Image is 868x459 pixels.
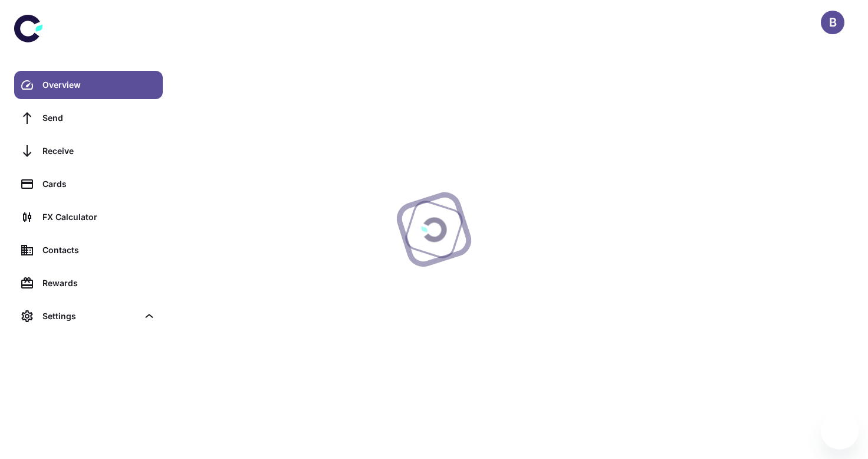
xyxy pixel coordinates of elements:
a: FX Calculator [14,203,163,231]
div: Rewards [42,277,156,290]
div: Receive [42,145,156,158]
a: Contacts [14,236,163,264]
a: Receive [14,137,163,165]
div: Cards [42,178,156,191]
div: Settings [42,310,138,323]
div: Overview [42,78,156,91]
iframe: Button to launch messaging window [821,412,859,450]
a: Send [14,104,163,132]
div: Send [42,112,156,124]
a: Cards [14,170,163,198]
div: Contacts [42,244,156,257]
div: Settings [14,302,163,330]
a: Overview [14,71,163,99]
a: Rewards [14,269,163,297]
div: FX Calculator [42,211,156,224]
button: B [821,11,844,34]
